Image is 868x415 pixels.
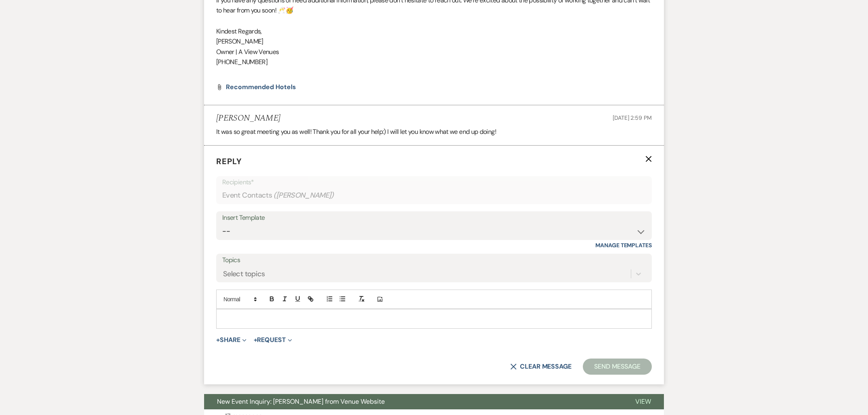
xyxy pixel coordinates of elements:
[217,397,385,406] span: New Event Inquiry: [PERSON_NAME] from Venue Website
[216,337,220,343] span: +
[222,254,646,266] label: Topics
[222,177,646,188] p: Recipients*
[216,57,652,67] p: [PHONE_NUMBER]
[216,113,280,123] h5: [PERSON_NAME]
[216,36,652,47] p: [PERSON_NAME]
[273,190,334,201] span: ( [PERSON_NAME] )
[216,337,246,343] button: Share
[216,156,242,167] span: Reply
[622,394,664,409] button: View
[204,394,622,409] button: New Event Inquiry: [PERSON_NAME] from Venue Website
[216,27,262,35] span: Kindest Regards,
[583,359,652,375] button: Send Message
[635,397,651,406] span: View
[222,212,646,224] div: Insert Template
[226,83,296,91] span: Recommended Hotels
[222,188,646,203] div: Event Contacts
[223,269,265,279] div: Select topics
[254,337,257,343] span: +
[226,84,296,90] a: Recommended Hotels
[510,363,572,370] button: Clear message
[595,242,652,249] a: Manage Templates
[613,114,652,121] span: [DATE] 2:59 PM
[254,337,292,343] button: Request
[216,47,652,57] p: Owner | A View Venues
[216,127,652,137] p: It was so great meeting you as well! Thank you for all your help:) I will let you know what we en...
